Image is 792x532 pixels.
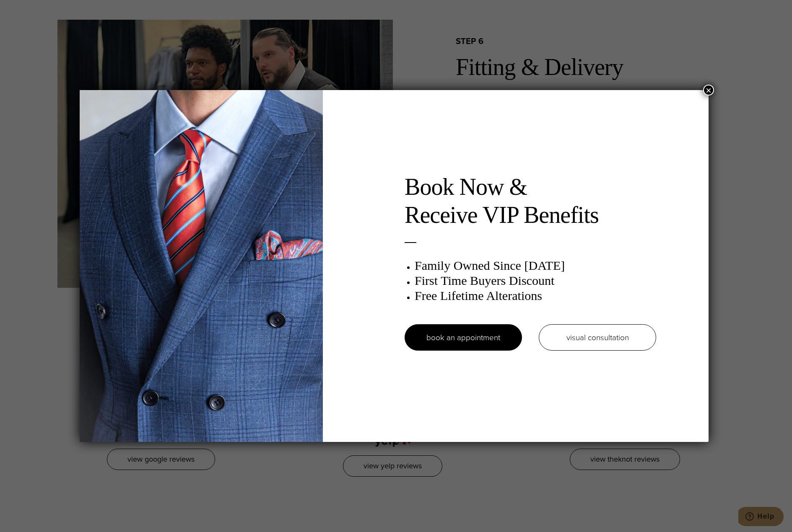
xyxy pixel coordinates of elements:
a: visual consultation [539,324,656,351]
h2: Book Now & Receive VIP Benefits [405,173,656,229]
span: Help [19,6,36,13]
h3: Family Owned Since [DATE] [415,258,656,273]
h3: First Time Buyers Discount [415,273,656,288]
a: book an appointment [405,324,522,351]
button: Close [703,85,714,96]
h3: Free Lifetime Alterations [415,288,656,303]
